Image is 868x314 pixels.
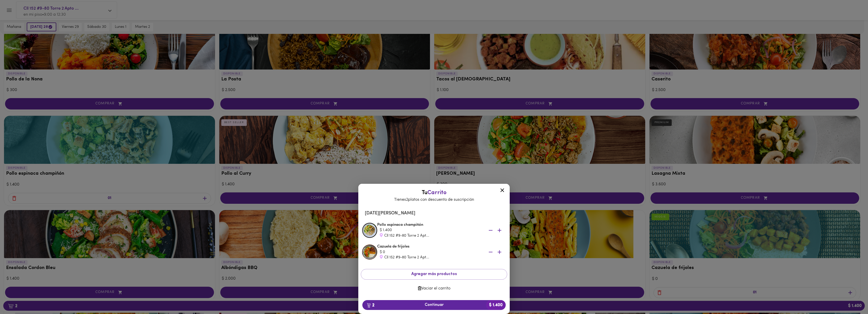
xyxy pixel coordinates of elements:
b: 2 [364,302,377,308]
button: Agregar más productos [361,269,507,279]
div: Cll 152 #9-80 Torre 2 Apt... [380,233,481,238]
div: Pollo espinaca champiñón [377,222,506,238]
div: Tu [363,189,505,203]
iframe: Messagebird Livechat Widget [839,285,863,309]
span: Carrito [427,190,447,196]
p: Tienes 2 platos con descuento de suscripción [363,197,505,203]
b: $ 1.400 [486,300,506,310]
li: [DATE][PERSON_NAME] [361,207,507,219]
button: Vaciar el carrito [361,284,507,294]
span: Continuar [366,303,502,307]
img: cart.png [367,303,371,308]
span: Vaciar el carrito [365,286,503,291]
img: Pollo espinaca champiñón [362,223,377,238]
div: Cazuela de frijoles [377,244,506,260]
div: Cll 152 #9-80 Torre 2 Apt... [380,255,481,260]
div: $ 0 [380,250,481,255]
span: Agregar más productos [365,272,503,277]
button: 2Continuar$ 1.400 [362,300,506,310]
div: $ 1.400 [380,228,481,233]
img: Cazuela de frijoles [362,244,377,260]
